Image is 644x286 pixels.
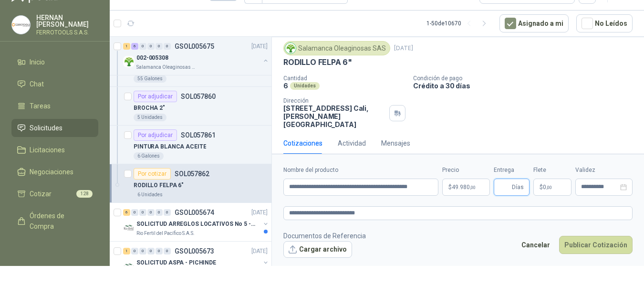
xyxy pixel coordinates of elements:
img: Company Logo [123,261,135,272]
span: ,00 [546,185,552,190]
div: 0 [164,43,171,50]
div: Por adjudicar [134,91,177,102]
span: Inicio [30,57,45,67]
p: GSOL005673 [175,248,214,254]
span: 0 [543,184,552,190]
div: 0 [156,43,163,50]
p: [DATE] [251,42,268,51]
a: Por adjudicarSOL057860BROCHA 2"5 Unidades [110,87,271,126]
label: Validez [575,166,633,175]
img: Company Logo [285,43,296,53]
p: $49.980,00 [442,179,490,196]
a: Negociaciones [11,163,98,181]
div: Unidades [290,82,320,90]
div: 0 [147,43,155,50]
span: $ [540,184,543,190]
div: Mensajes [381,138,410,148]
button: No Leídos [576,14,633,32]
p: Cantidad [283,75,405,82]
label: Precio [442,166,490,175]
p: HERNAN [PERSON_NAME] [36,14,98,28]
p: BROCHA 2" [134,104,165,113]
a: Cotizar128 [11,185,98,203]
a: 6 0 0 0 0 0 GSOL005674[DATE] Company LogoSOLICITUD ARREGLOS LOCATIVOS No 5 - PICHINDERio Fertil d... [123,207,270,237]
span: Órdenes de Compra [30,211,89,232]
p: [STREET_ADDRESS] Cali , [PERSON_NAME][GEOGRAPHIC_DATA] [283,104,385,128]
p: GSOL005674 [175,209,214,216]
a: Solicitudes [11,119,98,137]
p: Crédito a 30 días [413,82,640,90]
div: 0 [164,248,171,254]
p: RODILLO FELPA 6" [134,181,184,190]
div: 55 Galones [134,75,166,83]
p: SOL057861 [181,132,216,138]
div: 0 [139,209,146,216]
span: ,00 [470,185,476,190]
div: 0 [156,248,163,254]
a: Por cotizarSOL057862RODILLO FELPA 6"6 Unidades [110,164,271,203]
p: Documentos de Referencia [283,231,366,241]
span: Cotizar [30,189,52,199]
div: 0 [147,248,155,254]
span: Tareas [30,101,51,111]
p: SOL057860 [181,93,216,100]
p: Condición de pago [413,75,640,82]
span: 128 [76,190,93,198]
a: Por adjudicarSOL057861PINTURA BLANCA ACEITE6 Galones [110,126,271,164]
img: Company Logo [123,222,135,233]
span: Licitaciones [30,145,65,155]
a: Órdenes de Compra [11,207,98,235]
a: Chat [11,75,98,93]
div: 0 [147,209,155,216]
p: FERROTOOLS S.A.S. [36,30,98,35]
a: Licitaciones [11,141,98,159]
img: Company Logo [123,56,135,67]
div: 1 - 50 de 10670 [426,16,492,31]
button: Publicar Cotización [559,236,633,254]
p: RODILLO FELPA 6" [283,57,352,67]
div: Cotizaciones [283,138,322,148]
label: Nombre del producto [283,166,438,175]
p: $ 0,00 [533,179,571,196]
p: [DATE] [394,44,413,53]
div: 0 [156,209,163,216]
span: Chat [30,79,44,89]
div: Por cotizar [134,168,171,180]
img: Company Logo [12,16,30,34]
span: Días [512,179,524,195]
p: PINTURA BLANCA ACEITE [134,142,206,151]
div: 6 [131,43,138,50]
p: SOLICITUD ASPA - PICHINDE [136,258,216,267]
a: 1 6 0 0 0 0 GSOL005675[DATE] Company Logo002-005308Salamanca Oleaginosas SAS [123,41,270,71]
div: 0 [131,209,138,216]
p: Rio Fertil del Pacífico S.A.S. [136,230,195,237]
label: Flete [533,166,571,175]
div: 0 [131,248,138,254]
p: 6 [283,82,288,90]
div: 0 [164,209,171,216]
button: Cargar archivo [283,241,352,258]
span: Solicitudes [30,123,62,133]
div: 0 [139,248,146,254]
p: SOLICITUD ARREGLOS LOCATIVOS No 5 - PICHINDE [136,220,255,229]
div: 6 [123,209,130,216]
div: Salamanca Oleaginosas SAS [283,41,390,55]
div: 0 [139,43,146,50]
div: 6 Unidades [134,191,166,199]
p: Dirección [283,97,385,104]
a: Inicio [11,53,98,71]
a: Remisiones [11,239,98,257]
p: SOL057862 [175,170,209,177]
a: 1 0 0 0 0 0 GSOL005673[DATE] Company LogoSOLICITUD ASPA - PICHINDE [123,245,270,276]
div: Actividad [338,138,366,148]
p: Salamanca Oleaginosas SAS [136,64,197,71]
div: 1 [123,248,130,254]
p: [DATE] [251,247,268,256]
p: 002-005308 [136,53,168,63]
div: 1 [123,43,130,50]
button: Asignado a mi [499,14,569,32]
span: 49.980 [452,184,476,190]
div: Por adjudicar [134,129,177,141]
label: Entrega [494,166,530,175]
a: Tareas [11,97,98,115]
